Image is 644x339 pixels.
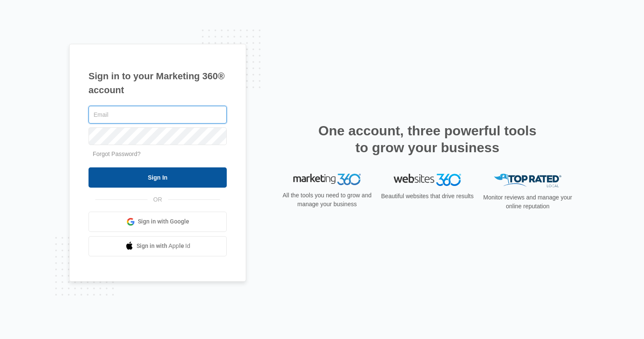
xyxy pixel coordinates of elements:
[316,122,539,156] h2: One account, three powerful tools to grow your business
[148,195,168,204] span: OR
[494,174,561,188] img: Top Rated Local
[89,69,227,97] h1: Sign in to your Marketing 360® account
[89,167,227,188] input: Sign In
[480,193,575,211] p: Monitor reviews and manage your online reputation
[137,242,191,250] span: Sign in with Apple Id
[89,106,227,124] input: Email
[89,212,227,232] a: Sign in with Google
[280,191,374,209] p: All the tools you need to grow and manage your business
[138,217,189,226] span: Sign in with Google
[293,174,361,186] img: Marketing 360
[93,151,141,157] a: Forgot Password?
[394,174,461,186] img: Websites 360
[380,192,475,201] p: Beautiful websites that drive results
[89,236,227,256] a: Sign in with Apple Id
